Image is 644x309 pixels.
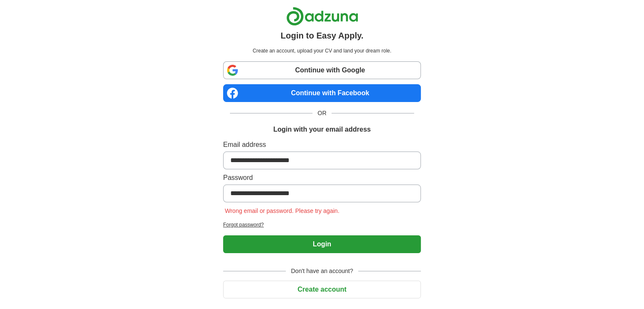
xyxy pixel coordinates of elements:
span: Wrong email or password. Please try again. [223,207,341,214]
h1: Login to Easy Apply. [281,29,364,42]
a: Continue with Google [223,61,421,79]
label: Password [223,173,421,183]
p: Create an account, upload your CV and land your dream role. [225,47,419,55]
a: Forgot password? [223,221,421,229]
span: OR [312,109,332,118]
span: Don't have an account? [286,267,358,276]
img: Adzuna logo [286,7,358,26]
h1: Login with your email address [273,124,370,135]
label: Email address [223,140,421,150]
a: Continue with Facebook [223,84,421,102]
button: Create account [223,281,421,298]
button: Login [223,235,421,253]
a: Create account [223,286,421,293]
